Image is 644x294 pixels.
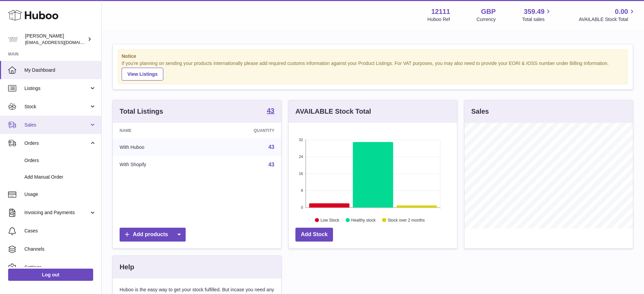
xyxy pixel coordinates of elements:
[522,16,552,23] span: Total sales
[522,7,552,23] a: 359.49 Total sales
[25,40,100,45] span: [EMAIL_ADDRESS][DOMAIN_NAME]
[579,16,636,23] span: AVAILABLE Stock Total
[524,7,544,16] span: 359.49
[579,7,636,23] a: 0.00 AVAILABLE Stock Total
[428,16,450,23] div: Huboo Ref
[24,104,89,110] span: Stock
[388,218,424,222] text: Stock over 2 months
[615,7,628,16] span: 0.00
[295,228,333,242] a: Add Stock
[268,144,274,150] a: 43
[24,157,96,164] span: Orders
[267,107,274,114] strong: 43
[24,264,96,271] span: Settings
[113,156,204,174] td: With Shopify
[122,53,624,60] strong: Notice
[351,218,376,222] text: Healthy stock
[24,122,89,128] span: Sales
[24,209,89,216] span: Invoicing and Payments
[8,269,93,281] a: Log out
[113,138,204,156] td: With Huboo
[113,123,204,138] th: Name
[295,107,371,116] h3: AVAILABLE Stock Total
[122,68,163,81] a: View Listings
[481,7,496,16] strong: GBP
[299,155,303,159] text: 24
[204,123,281,138] th: Quantity
[267,107,274,115] a: 43
[301,205,303,209] text: 0
[299,172,303,176] text: 16
[25,33,86,46] div: [PERSON_NAME]
[24,228,96,234] span: Cases
[24,85,89,92] span: Listings
[301,188,303,193] text: 8
[431,7,450,16] strong: 12111
[120,107,163,116] h3: Total Listings
[122,60,624,81] div: If you're planning on sending your products internationally please add required customs informati...
[120,228,186,242] a: Add products
[320,218,339,222] text: Low Stock
[471,107,489,116] h3: Sales
[477,16,496,23] div: Currency
[24,174,96,180] span: Add Manual Order
[24,191,96,198] span: Usage
[268,162,274,167] a: 43
[24,67,96,73] span: My Dashboard
[24,140,89,146] span: Orders
[299,138,303,142] text: 32
[24,246,96,252] span: Channels
[120,263,134,272] h3: Help
[8,34,18,44] img: bronaghc@forestfeast.com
